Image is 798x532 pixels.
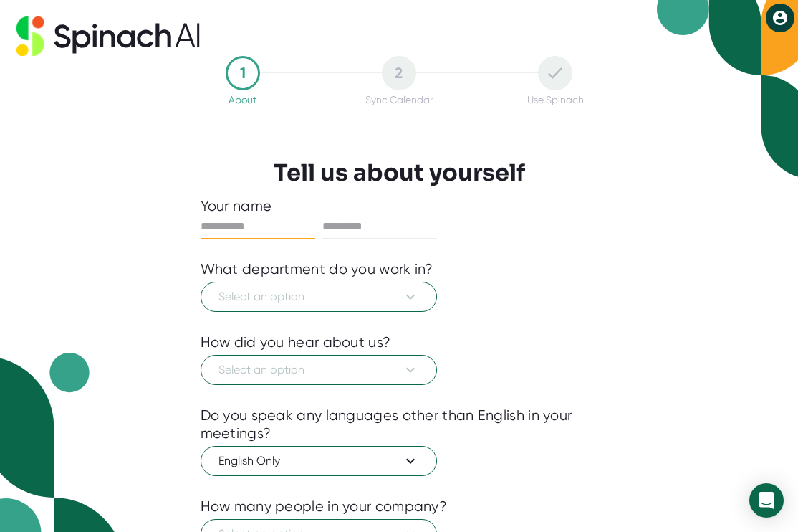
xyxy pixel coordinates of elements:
div: Sync Calendar [365,94,433,105]
span: Select an option [218,288,419,305]
div: Open Intercom Messenger [749,483,784,518]
span: Select an option [218,361,419,379]
div: 1 [226,56,260,90]
div: How did you hear about us? [201,333,391,351]
div: Use Spinach [527,94,584,105]
div: About [229,94,256,105]
button: Select an option [201,355,437,385]
div: 2 [382,56,416,90]
button: English Only [201,446,437,476]
h3: Tell us about yourself [274,159,525,186]
button: Select an option [201,282,437,312]
div: Your name [201,197,598,215]
div: Do you speak any languages other than English in your meetings? [201,407,598,442]
div: What department do you work in? [201,260,433,278]
div: How many people in your company? [201,498,448,516]
span: English Only [218,452,419,470]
